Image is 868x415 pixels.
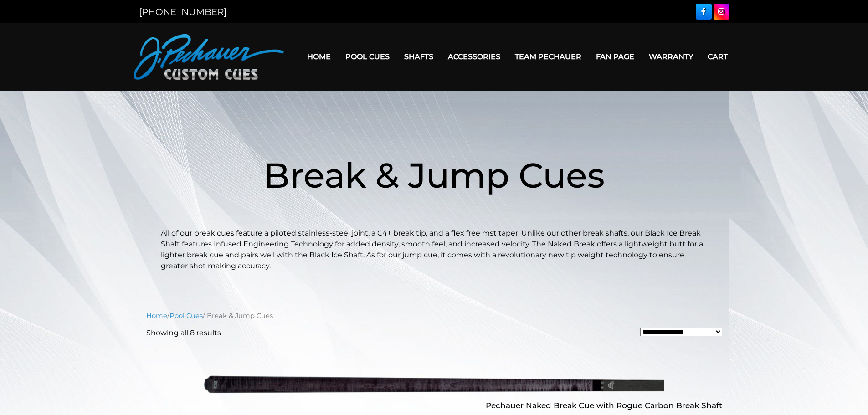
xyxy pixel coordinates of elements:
a: Shafts [397,45,441,68]
a: Pool Cues [338,45,397,68]
a: Pool Cues [169,312,203,320]
h2: Pechauer Naked Break Cue with Rogue Carbon Break Shaft [146,397,722,414]
a: [PHONE_NUMBER] [139,6,226,17]
a: Team Pechauer [508,45,589,68]
span: Break & Jump Cues [263,154,605,196]
a: Home [300,45,338,68]
a: Fan Page [589,45,642,68]
a: Accessories [441,45,508,68]
img: Pechauer Custom Cues [134,34,284,80]
p: Showing all 8 results [146,328,221,338]
a: Home [146,312,167,320]
a: Warranty [642,45,700,68]
a: Cart [700,45,735,68]
p: All of our break cues feature a piloted stainless-steel joint, a C4+ break tip, and a flex free m... [161,228,708,272]
nav: Breadcrumb [146,311,722,321]
select: Shop order [640,328,722,336]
